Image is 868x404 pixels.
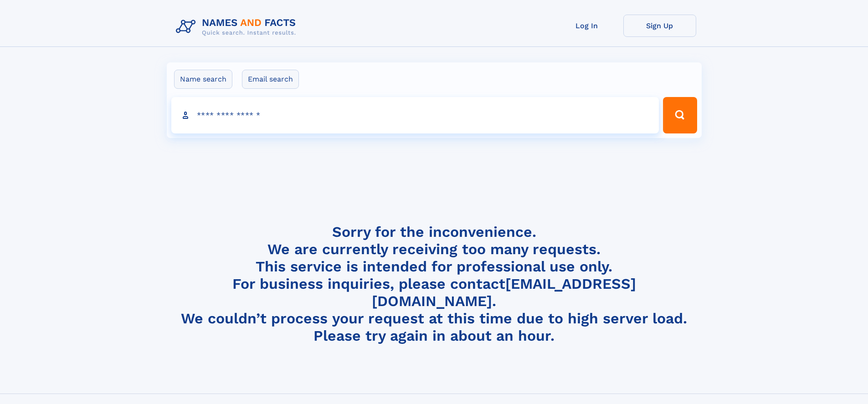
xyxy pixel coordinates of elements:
[663,97,697,133] button: Search Button
[171,97,659,133] input: search input
[174,70,232,89] label: Name search
[172,223,696,345] h4: Sorry for the inconvenience. We are currently receiving too many requests. This service is intend...
[172,15,303,39] img: Logo Names and Facts
[242,70,299,89] label: Email search
[623,15,696,37] a: Sign Up
[550,15,623,37] a: Log In
[372,275,636,310] a: [EMAIL_ADDRESS][DOMAIN_NAME]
